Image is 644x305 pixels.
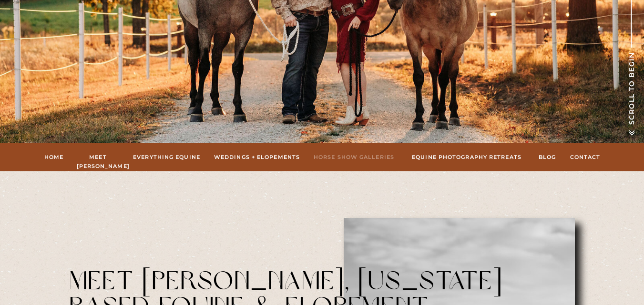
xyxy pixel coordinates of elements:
[77,153,120,161] a: Meet [PERSON_NAME]
[214,153,300,161] a: Weddings + Elopements
[538,153,557,161] a: Blog
[626,41,637,125] div: Scroll To Begin
[409,153,525,161] a: Equine Photography Retreats
[570,153,601,161] a: Contact
[132,153,202,161] a: Everything Equine
[44,153,64,161] a: Home
[312,153,396,161] a: hORSE sHOW gALLERIES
